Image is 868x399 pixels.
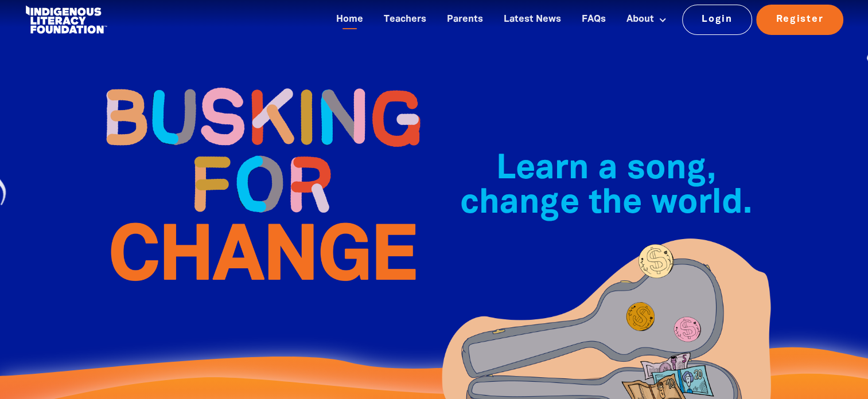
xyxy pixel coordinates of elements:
a: Parents [440,10,490,29]
a: Teachers [377,10,433,29]
a: About [620,10,674,29]
a: Home [329,10,370,29]
a: Latest News [497,10,568,29]
a: Register [756,5,843,34]
a: Login [682,5,753,34]
span: Learn a song, change the world. [460,154,752,220]
a: FAQs [575,10,613,29]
